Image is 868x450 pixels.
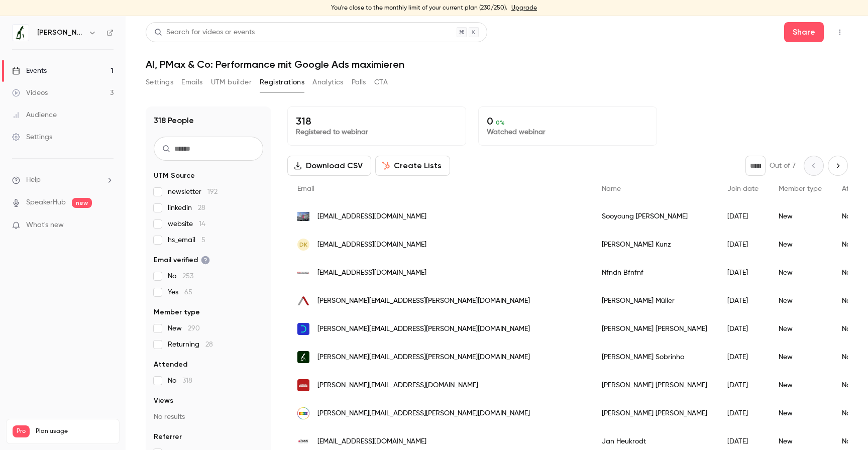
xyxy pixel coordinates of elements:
[168,219,205,229] span: website
[592,399,717,427] div: [PERSON_NAME] [PERSON_NAME]
[168,323,200,333] span: New
[297,351,309,363] img: jvmimpact.ch
[168,203,205,213] span: linkedin
[769,371,832,399] div: New
[312,74,344,90] button: Analytics
[72,198,92,208] span: new
[154,360,187,370] span: Attended
[487,127,648,137] p: Watched webinar
[36,427,113,435] span: Plan usage
[317,408,530,419] span: [PERSON_NAME][EMAIL_ADDRESS][PERSON_NAME][DOMAIN_NAME]
[717,399,769,427] div: [DATE]
[168,376,192,386] span: No
[198,204,205,211] span: 28
[154,27,255,38] div: Search for videos or events
[154,396,173,406] span: Views
[717,343,769,371] div: [DATE]
[828,156,848,176] button: Next page
[154,412,263,422] p: No results
[779,185,822,192] span: Member type
[784,22,824,42] button: Share
[184,289,192,296] span: 65
[717,231,769,259] div: [DATE]
[168,187,218,197] span: newsletter
[317,296,530,306] span: [PERSON_NAME][EMAIL_ADDRESS][PERSON_NAME][DOMAIN_NAME]
[769,231,832,259] div: New
[592,371,717,399] div: [PERSON_NAME] [PERSON_NAME]
[297,323,309,335] img: degura.de
[205,341,213,348] span: 28
[168,271,193,281] span: No
[717,287,769,315] div: [DATE]
[297,212,309,221] img: telekom.de
[13,425,30,437] span: Pro
[168,340,213,350] span: Returning
[317,268,426,278] span: [EMAIL_ADDRESS][DOMAIN_NAME]
[296,127,458,137] p: Registered to webinar
[287,156,371,176] button: Download CSV
[26,197,66,208] a: SpeakerHub
[12,175,114,185] li: help-dropdown-opener
[374,74,388,90] button: CTA
[101,221,114,230] iframe: Noticeable Trigger
[12,88,48,98] div: Videos
[769,287,832,315] div: New
[297,407,309,419] img: ticket.io
[317,436,426,447] span: [EMAIL_ADDRESS][DOMAIN_NAME]
[154,432,182,442] span: Referrer
[26,220,64,231] span: What's new
[154,255,210,265] span: Email verified
[717,371,769,399] div: [DATE]
[154,171,195,181] span: UTM Source
[717,259,769,287] div: [DATE]
[37,28,84,38] h6: [PERSON_NAME] von [PERSON_NAME] IMPACT
[199,220,205,228] span: 14
[207,188,218,195] span: 192
[297,435,309,447] img: etask.de
[602,185,621,192] span: Name
[299,240,307,249] span: DK
[511,4,537,12] a: Upgrade
[154,115,194,127] h1: 318 People
[317,324,530,334] span: [PERSON_NAME][EMAIL_ADDRESS][PERSON_NAME][DOMAIN_NAME]
[592,259,717,287] div: Nfndn Bfnfnf
[154,307,200,317] span: Member type
[13,25,29,41] img: Jung von Matt IMPACT
[317,211,426,222] span: [EMAIL_ADDRESS][DOMAIN_NAME]
[26,175,41,185] span: Help
[168,235,205,245] span: hs_email
[727,185,758,192] span: Join date
[769,259,832,287] div: New
[146,74,173,90] button: Settings
[592,202,717,231] div: Sooyoung [PERSON_NAME]
[297,295,309,307] img: intrafind.com
[592,343,717,371] div: [PERSON_NAME] Sobrinho
[592,231,717,259] div: [PERSON_NAME] Kunz
[297,267,309,279] img: mcschweiz.ch
[12,110,57,120] div: Audience
[769,315,832,343] div: New
[592,315,717,343] div: [PERSON_NAME] [PERSON_NAME]
[297,185,314,192] span: Email
[317,352,530,363] span: [PERSON_NAME][EMAIL_ADDRESS][PERSON_NAME][DOMAIN_NAME]
[168,287,192,297] span: Yes
[12,66,47,76] div: Events
[770,161,796,171] p: Out of 7
[717,315,769,343] div: [DATE]
[182,273,193,280] span: 253
[12,132,52,142] div: Settings
[496,119,505,126] span: 0 %
[769,202,832,231] div: New
[297,379,309,391] img: altenmarkt-zauchensee.at
[375,156,450,176] button: Create Lists
[182,377,192,384] span: 318
[769,343,832,371] div: New
[201,237,205,244] span: 5
[592,287,717,315] div: [PERSON_NAME] Müller
[352,74,366,90] button: Polls
[146,58,848,70] h1: AI, PMax & Co: Performance mit Google Ads maximieren
[211,74,252,90] button: UTM builder
[487,115,648,127] p: 0
[181,74,202,90] button: Emails
[296,115,458,127] p: 318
